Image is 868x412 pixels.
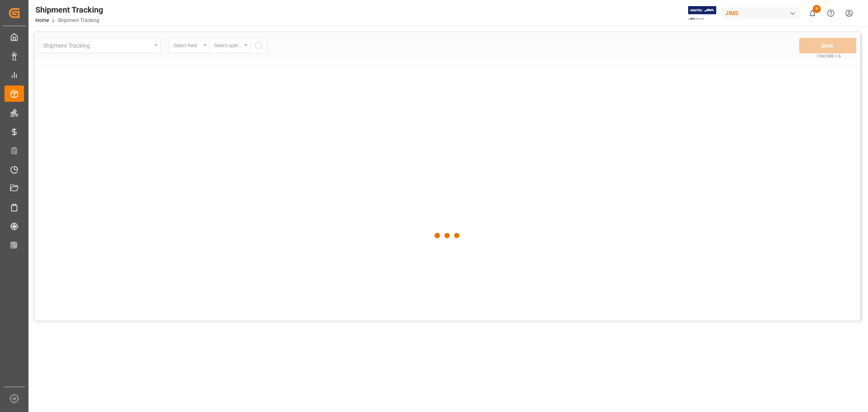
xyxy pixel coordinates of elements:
button: show 6 new notifications [803,4,822,22]
button: Help Center [822,4,840,22]
span: 6 [813,5,821,13]
div: Shipment Tracking [35,4,103,16]
img: Exertis%20JAM%20-%20Email%20Logo.jpg_1722504956.jpg [688,6,716,20]
button: JIMS [722,5,803,21]
a: Home [35,18,49,23]
div: JIMS [722,7,800,19]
